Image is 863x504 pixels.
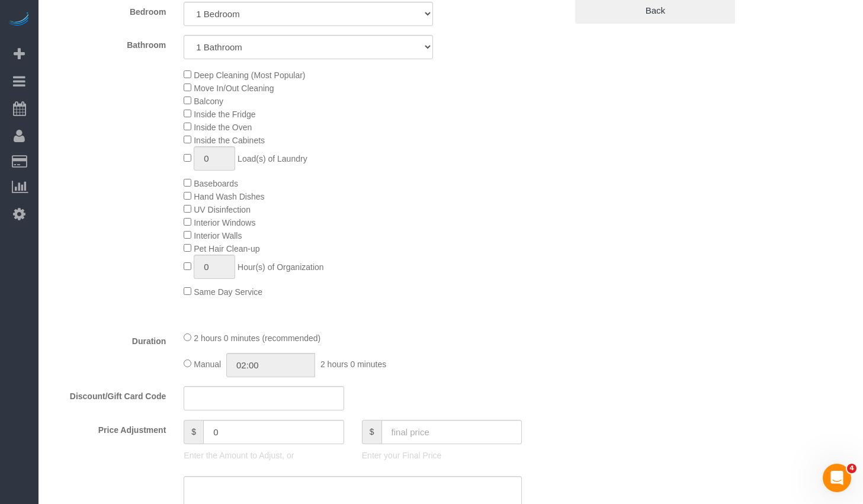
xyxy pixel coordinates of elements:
span: $ [184,420,203,444]
label: Bathroom [41,35,175,51]
span: Move In/Out Cleaning [194,84,274,93]
img: Automaid Logo [7,12,31,28]
span: Load(s) of Laundry [238,154,307,163]
span: UV Disinfection [194,205,251,214]
span: Deep Cleaning (Most Popular) [194,70,305,80]
span: Interior Windows [194,218,255,227]
span: Inside the Oven [194,123,252,132]
span: 4 [847,464,856,473]
span: Inside the Cabinets [194,136,265,145]
label: Duration [41,331,175,347]
label: Bedroom [41,2,175,18]
span: Same Day Service [194,287,262,297]
span: Baseboards [194,179,238,188]
span: Hour(s) of Organization [238,262,324,272]
span: 2 hours 0 minutes (recommended) [194,333,320,343]
input: final price [381,420,522,444]
label: Discount/Gift Card Code [41,386,175,402]
span: Interior Walls [194,231,242,240]
p: Enter your Final Price [362,450,522,461]
iframe: Intercom live chat [823,464,851,492]
span: Manual [194,359,221,369]
span: 2 hours 0 minutes [320,359,386,369]
span: Inside the Fridge [194,110,255,119]
span: Balcony [194,97,223,106]
label: Price Adjustment [41,420,175,436]
p: Enter the Amount to Adjust, or [184,450,344,461]
span: $ [362,420,381,444]
span: Pet Hair Clean-up [194,244,259,253]
span: Hand Wash Dishes [194,192,264,201]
